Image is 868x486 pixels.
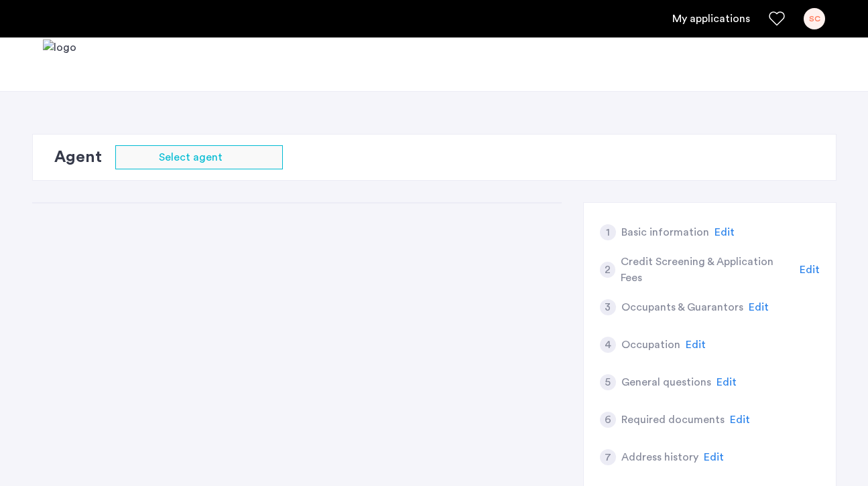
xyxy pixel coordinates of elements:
[621,412,725,428] h5: Required documents
[800,264,820,275] span: Edit
[600,224,616,240] div: 1
[717,377,737,388] span: Edit
[600,262,616,278] div: 2
[621,337,680,353] h5: Occupation
[715,227,735,238] span: Edit
[621,254,794,286] h5: Credit Screening & Application Fees
[621,299,743,315] h5: Occupants & Guarantors
[749,302,769,313] span: Edit
[600,337,616,353] div: 4
[621,224,709,240] h5: Basic information
[600,374,616,390] div: 5
[672,11,750,27] a: My application
[769,11,785,27] a: Favorites
[43,39,76,90] img: logo
[43,39,76,90] a: Cazamio logo
[600,449,616,465] div: 7
[621,449,698,465] h5: Address history
[54,145,102,169] h2: Agent
[600,299,616,315] div: 3
[704,452,724,463] span: Edit
[730,414,750,425] span: Edit
[804,8,825,29] div: SC
[686,339,706,350] span: Edit
[621,374,711,390] h5: General questions
[600,412,616,428] div: 6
